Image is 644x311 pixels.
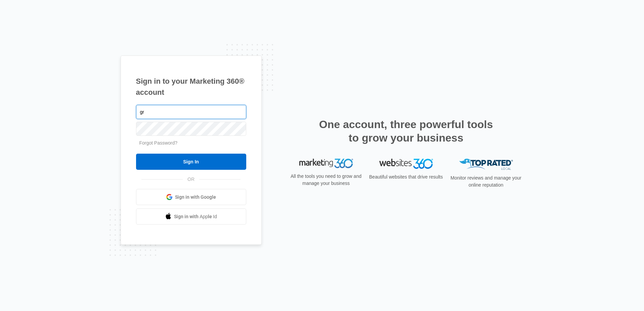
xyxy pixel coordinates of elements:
img: Marketing 360 [299,159,353,168]
span: Sign in with Apple Id [174,213,217,220]
span: OR [183,176,199,183]
a: Sign in with Apple Id [136,208,246,225]
p: Monitor reviews and manage your online reputation [448,174,524,189]
a: Forgot Password? [139,140,178,146]
img: Websites 360 [379,159,433,168]
input: Sign In [136,154,246,170]
input: Email [136,105,246,119]
h2: One account, three powerful tools to grow your business [317,118,495,145]
h1: Sign in to your Marketing 360® account [136,76,246,98]
img: Top Rated Local [459,159,513,170]
p: All the tools you need to grow and manage your business [289,173,364,187]
a: Sign in with Google [136,189,246,205]
p: Beautiful websites that drive results [369,173,444,181]
span: Sign in with Google [175,194,216,201]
